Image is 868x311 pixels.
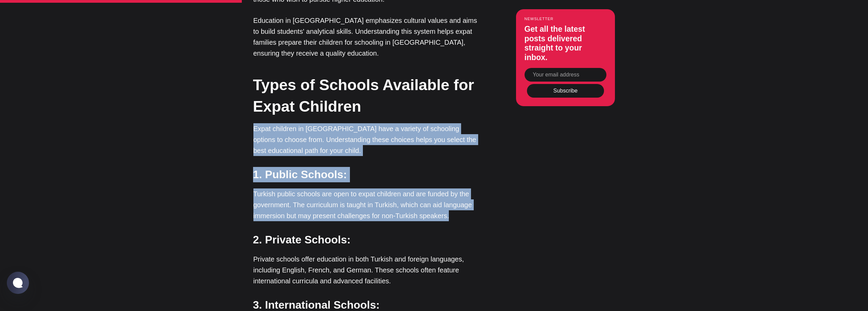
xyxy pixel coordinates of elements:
[527,84,604,98] button: Subscribe
[525,17,606,21] small: Newsletter
[253,76,474,115] strong: Types of Schools Available for Expat Children
[525,25,606,62] h3: Get all the latest posts delivered straight to your inbox.
[253,15,482,59] p: Education in [GEOGRAPHIC_DATA] emphasizes cultural values and aims to build students' analytical ...
[253,188,482,221] p: Turkish public schools are open to expat children and are funded by the government. The curriculu...
[253,234,351,246] strong: 2. Private Schools:
[253,299,380,311] strong: 3. International Schools:
[525,68,606,82] input: Your email address
[253,254,482,286] p: Private schools offer education in both Turkish and foreign languages, including English, French,...
[253,168,347,181] strong: 1. Public Schools:
[253,123,482,156] p: Expat children in [GEOGRAPHIC_DATA] have a variety of schooling options to choose from. Understan...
